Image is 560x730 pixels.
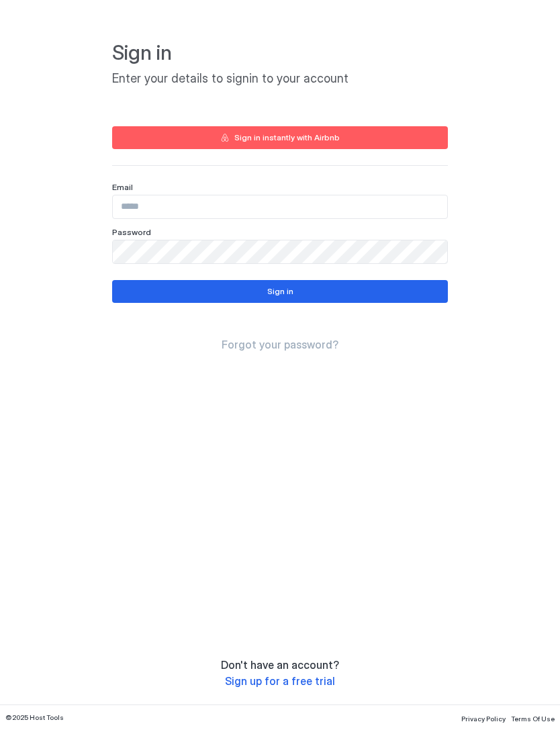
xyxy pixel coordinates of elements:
div: Sign in instantly with Airbnb [234,132,340,144]
input: Input Field [113,240,447,263]
span: Don't have an account? [221,658,339,672]
span: Enter your details to signin to your account [112,71,448,87]
a: Privacy Policy [461,711,506,725]
span: Sign in [112,40,448,66]
span: Email [112,182,133,192]
input: Input Field [113,195,447,218]
a: Sign up for a free trial [225,674,335,688]
a: Forgot your password? [222,338,338,352]
span: Privacy Policy [461,715,506,723]
a: Terms Of Use [511,711,555,725]
button: Sign in instantly with Airbnb [112,126,448,149]
span: © 2025 Host Tools [5,713,64,722]
div: Sign in [267,285,293,298]
span: Sign up for a free trial [225,674,335,688]
span: Terms Of Use [511,715,555,723]
button: Sign in [112,280,448,303]
span: Forgot your password? [222,338,338,351]
span: Password [112,227,151,237]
